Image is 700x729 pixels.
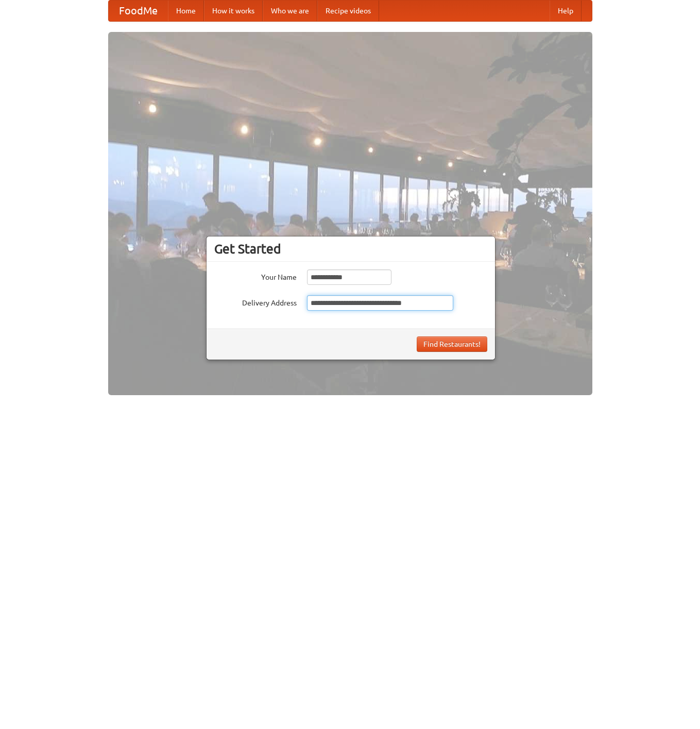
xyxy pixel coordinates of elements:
a: Recipe videos [317,1,379,21]
label: Your Name [214,269,297,282]
a: Help [550,1,582,21]
a: How it works [204,1,263,21]
label: Delivery Address [214,295,297,308]
a: Who we are [263,1,317,21]
a: Home [168,1,204,21]
a: FoodMe [109,1,168,21]
h3: Get Started [214,241,487,257]
button: Find Restaurants! [417,336,487,352]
